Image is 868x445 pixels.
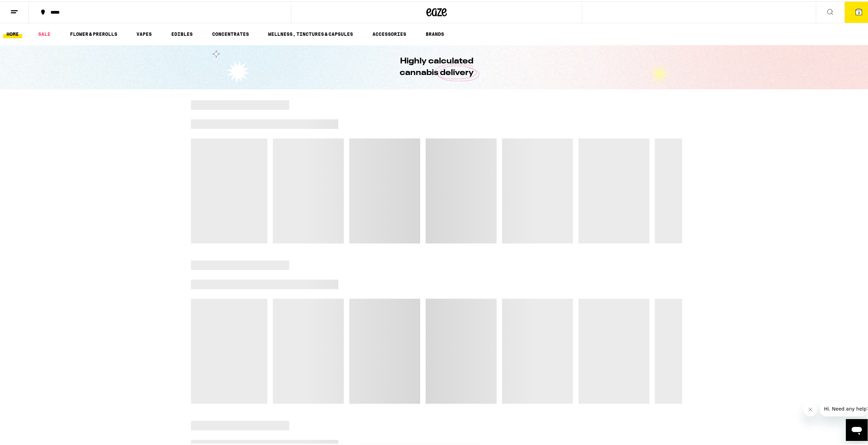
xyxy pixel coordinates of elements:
[133,29,155,37] a: VAPES
[804,401,817,415] iframe: Close message
[820,400,868,415] iframe: Message from company
[67,29,121,37] a: FLOWER & PREROLLS
[168,29,196,37] a: EDIBLES
[422,29,447,37] a: BRANDS
[4,5,49,10] span: Hi. Need any help?
[846,418,868,440] iframe: Button to launch messaging window
[209,29,252,37] a: CONCENTRATES
[3,29,22,37] a: HOME
[369,29,410,37] a: ACCESSORIES
[858,9,860,13] span: 3
[35,29,54,37] a: SALE
[380,54,493,77] h1: Highly calculated cannabis delivery
[265,29,356,37] a: WELLNESS, TINCTURES & CAPSULES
